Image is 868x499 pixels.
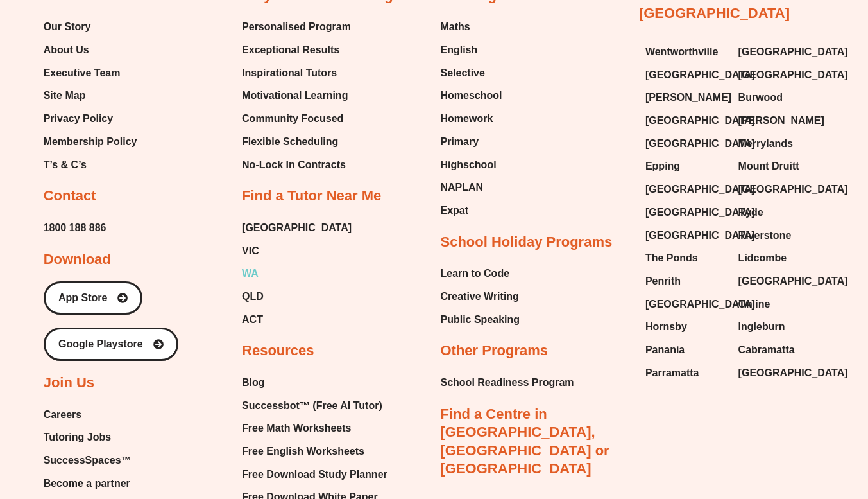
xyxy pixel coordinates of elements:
span: [PERSON_NAME] [738,111,824,130]
a: Blog [242,373,395,392]
h2: Other Programs [440,342,548,360]
a: Flexible Scheduling [242,132,351,152]
span: Primary [440,132,479,152]
span: Cabramatta [738,340,795,360]
a: Highschool [440,155,502,175]
a: 1800 188 886 [44,218,106,238]
span: Careers [44,405,82,425]
span: The Ponds [645,249,698,268]
a: [GEOGRAPHIC_DATA] [738,180,819,199]
a: [PERSON_NAME] [738,111,819,130]
span: Selective [440,64,484,83]
a: Ryde [738,203,819,222]
span: Google Playstore [58,339,143,349]
span: Riverstone [738,226,792,245]
span: Become a partner [44,474,130,493]
span: Epping [645,157,680,176]
h2: Join Us [44,374,94,392]
a: Exceptional Results [242,40,351,60]
span: [GEOGRAPHIC_DATA] [738,272,848,291]
h2: Resources [242,342,314,360]
a: [PERSON_NAME] [645,88,726,107]
span: Hornsby [645,317,687,337]
span: ACT [242,310,263,329]
span: Penrith [645,272,681,291]
a: Epping [645,157,726,176]
span: Our Story [44,17,91,37]
span: Ryde [738,203,763,222]
a: T’s & C’s [44,155,137,175]
span: [GEOGRAPHIC_DATA] [645,111,755,130]
a: Homework [440,109,502,128]
span: Highschool [440,155,496,175]
span: [GEOGRAPHIC_DATA] [645,134,755,153]
span: Burwood [738,88,783,107]
span: Homework [440,109,493,128]
span: [GEOGRAPHIC_DATA] [738,66,848,85]
span: Exceptional Results [242,40,339,60]
span: Parramatta [645,363,699,383]
span: [GEOGRAPHIC_DATA] [645,295,755,314]
span: SuccessSpaces™ [44,451,132,470]
span: Tutoring Jobs [44,428,111,447]
span: Maths [440,17,470,37]
a: Riverstone [738,226,819,245]
span: Community Focused [242,109,343,128]
span: T’s & C’s [44,155,87,175]
span: Inspirational Tutors [242,64,337,83]
span: Merrylands [738,134,793,153]
span: QLD [242,287,264,306]
a: Maths [440,17,502,37]
span: Learn to Code [440,264,509,283]
a: Careers [44,405,154,425]
a: VIC [242,241,352,261]
a: Parramatta [645,363,726,383]
a: Find a Centre in [GEOGRAPHIC_DATA], [GEOGRAPHIC_DATA] or [GEOGRAPHIC_DATA] [440,406,609,477]
a: [GEOGRAPHIC_DATA] [645,111,726,130]
a: Free Download Study Planner [242,465,395,484]
span: Privacy Policy [44,109,114,128]
a: Free Math Worksheets [242,419,395,438]
span: Free Download Study Planner [242,465,387,484]
a: [GEOGRAPHIC_DATA] [645,226,726,245]
span: NAPLAN [440,178,483,197]
a: Personalised Program [242,17,351,37]
span: Motivational Learning [242,86,348,105]
span: Successbot™ (Free AI Tutor) [242,396,382,416]
a: Become a partner [44,474,154,493]
a: QLD [242,287,352,306]
a: [GEOGRAPHIC_DATA] [645,295,726,314]
a: Site Map [44,86,137,105]
span: [GEOGRAPHIC_DATA] [738,42,848,62]
span: [PERSON_NAME] [645,88,731,107]
span: App Store [58,293,107,303]
span: [GEOGRAPHIC_DATA] [738,180,848,199]
a: Penrith [645,272,726,291]
a: English [440,40,502,60]
span: Ingleburn [738,317,785,337]
span: English [440,40,477,60]
span: Online [738,295,770,314]
a: Public Speaking [440,310,520,329]
span: Lidcombe [738,249,787,268]
span: [GEOGRAPHIC_DATA] [645,203,755,222]
a: Mount Druitt [738,157,819,176]
a: [GEOGRAPHIC_DATA] [738,42,819,62]
h2: Find a Tutor Near Me [242,187,381,206]
a: App Store [44,281,142,315]
a: Online [738,295,819,314]
a: Merrylands [738,134,819,153]
a: [GEOGRAPHIC_DATA] [645,134,726,153]
span: [GEOGRAPHIC_DATA] [242,218,352,238]
a: Wentworthville [645,42,726,62]
span: Site Map [44,86,86,105]
a: [GEOGRAPHIC_DATA] [738,272,819,291]
span: No-Lock In Contracts [242,155,346,175]
a: Hornsby [645,317,726,337]
a: School Readiness Program [440,373,574,392]
a: Burwood [738,88,819,107]
a: Homeschool [440,86,502,105]
a: Our Story [44,17,137,37]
